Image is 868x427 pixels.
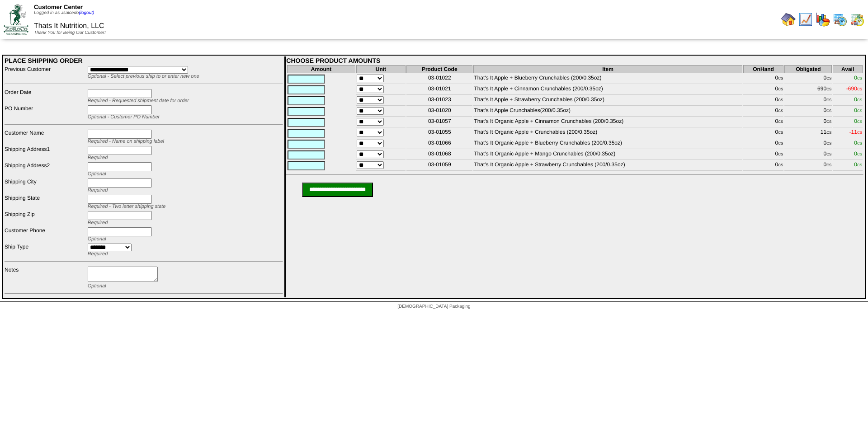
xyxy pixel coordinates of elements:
[34,10,94,15] span: Logged in as Jsalcedo
[406,150,472,160] td: 03-01068
[854,140,862,146] span: 0
[854,161,862,168] span: 0
[784,96,832,106] td: 0
[778,141,783,145] span: CS
[4,4,28,34] img: ZoRoCo_Logo(Green%26Foil)%20jpg.webp
[406,96,472,106] td: 03-01023
[743,161,784,171] td: 0
[4,145,86,161] td: Shipping Address1
[406,65,472,73] th: Product Code
[826,120,831,124] span: CS
[743,85,784,95] td: 0
[850,12,864,27] img: calendarinout.gif
[826,87,831,91] span: CS
[406,107,472,117] td: 03-01020
[473,139,742,149] td: That’s It Organic Apple + Blueberry Crunchables (200/0.35oz)
[743,139,784,149] td: 0
[743,117,784,127] td: 0
[743,65,784,73] th: OnHand
[778,120,783,124] span: CS
[4,266,86,289] td: Notes
[857,163,862,167] span: CS
[88,155,108,160] span: Required
[473,107,742,117] td: That's It Apple Crunchables(200/0.35oz)
[778,152,783,156] span: CS
[406,85,472,95] td: 03-01021
[784,117,832,127] td: 0
[784,128,832,138] td: 11
[857,120,862,124] span: CS
[826,131,831,135] span: CS
[778,163,783,167] span: CS
[857,98,862,102] span: CS
[88,283,106,289] span: Optional
[4,105,86,120] td: PO Number
[743,128,784,138] td: 0
[854,96,862,103] span: 0
[833,65,863,73] th: Avail
[88,171,106,177] span: Optional
[4,162,86,177] td: Shipping Address2
[406,139,472,149] td: 03-01066
[778,87,783,91] span: CS
[826,152,831,156] span: CS
[826,109,831,113] span: CS
[784,107,832,117] td: 0
[406,161,472,171] td: 03-01059
[4,243,86,257] td: Ship Type
[784,65,832,73] th: Obligated
[473,161,742,171] td: That’s It Organic Apple + Strawberry Crunchables (200/0.35oz)
[406,128,472,138] td: 03-01055
[849,129,862,135] span: -11
[816,12,830,27] img: graph.gif
[854,118,862,124] span: 0
[88,188,108,193] span: Required
[784,74,832,84] td: 0
[857,109,862,113] span: CS
[286,57,863,64] div: CHOOSE PRODUCT AMOUNTS
[743,74,784,84] td: 0
[857,141,862,145] span: CS
[826,163,831,167] span: CS
[473,128,742,138] td: That's It Organic Apple + Crunchables (200/0.35oz)
[784,85,832,95] td: 690
[854,107,862,113] span: 0
[5,57,283,64] div: PLACE SHIPPING ORDER
[34,4,83,10] span: Customer Center
[34,22,104,30] span: Thats It Nutrition, LLC
[88,114,160,120] span: Optional - Customer PO Number
[4,211,86,226] td: Shipping Zip
[778,131,783,135] span: CS
[34,30,106,35] span: Thank You for Being Our Customer!
[406,74,472,84] td: 03-01022
[784,139,832,149] td: 0
[784,150,832,160] td: 0
[846,85,862,92] span: -690
[833,12,847,27] img: calendarprod.gif
[798,12,813,27] img: line_graph.gif
[854,150,862,157] span: 0
[473,65,742,73] th: Item
[287,65,355,73] th: Amount
[88,98,189,103] span: Required - Requested shipment date for order
[88,204,166,209] span: Required - Two letter shipping state
[473,117,742,127] td: That's It Organic Apple + Cinnamon Crunchables (200/0.35oz)
[743,107,784,117] td: 0
[857,76,862,80] span: CS
[4,178,86,193] td: Shipping City
[4,194,86,210] td: Shipping State
[857,131,862,135] span: CS
[88,139,164,144] span: Required - Name on shipping label
[473,74,742,84] td: That's It Apple + Blueberry Crunchables (200/0.35oz)
[778,109,783,113] span: CS
[781,12,796,27] img: home.gif
[784,161,832,171] td: 0
[356,65,406,73] th: Unit
[88,236,106,242] span: Optional
[857,87,862,91] span: CS
[88,220,108,225] span: Required
[826,141,831,145] span: CS
[743,150,784,160] td: 0
[4,89,86,104] td: Order Date
[4,129,86,145] td: Customer Name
